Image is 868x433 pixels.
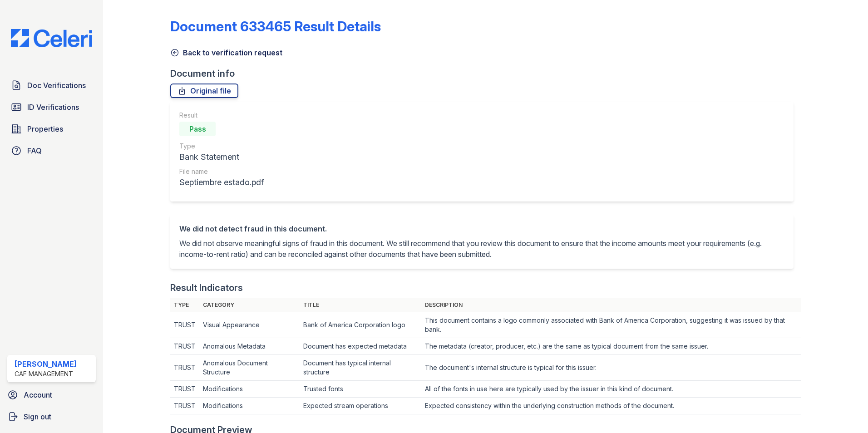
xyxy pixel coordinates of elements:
[170,18,381,34] a: Document 633465 Result Details
[300,355,421,381] td: Document has typical internal structure
[421,338,801,355] td: The metadata (creator, producer, etc.) are the same as typical document from the same issuer.
[27,123,63,134] span: Properties
[199,338,300,355] td: Anomalous Metadata
[170,281,243,294] div: Result Indicators
[179,167,264,176] div: File name
[179,111,264,120] div: Result
[27,80,86,91] span: Doc Verifications
[15,369,77,379] div: CAF Management
[170,298,199,312] th: Type
[7,120,96,138] a: Properties
[4,386,99,404] a: Account
[300,312,421,338] td: Bank of America Corporation logo
[170,338,199,355] td: TRUST
[170,67,801,80] div: Document info
[199,355,300,381] td: Anomalous Document Structure
[27,102,79,113] span: ID Verifications
[300,381,421,398] td: Trusted fonts
[27,145,42,156] span: FAQ
[170,381,199,398] td: TRUST
[421,298,801,312] th: Description
[7,76,96,94] a: Doc Verifications
[421,355,801,381] td: The document's internal structure is typical for this issuer.
[170,84,238,98] a: Original file
[300,398,421,414] td: Expected stream operations
[421,398,801,414] td: Expected consistency within the underlying construction methods of the document.
[24,411,51,422] span: Sign out
[179,238,784,260] p: We did not observe meaningful signs of fraud in this document. We still recommend that you review...
[199,398,300,414] td: Modifications
[170,355,199,381] td: TRUST
[199,381,300,398] td: Modifications
[4,408,99,426] a: Sign out
[170,312,199,338] td: TRUST
[421,312,801,338] td: This document contains a logo commonly associated with Bank of America Corporation, suggesting it...
[170,47,282,58] a: Back to verification request
[179,176,264,189] div: Septiembre estado.pdf
[300,298,421,312] th: Title
[179,151,264,163] div: Bank Statement
[24,389,52,400] span: Account
[4,29,99,47] img: CE_Logo_Blue-a8612792a0a2168367f1c8372b55b34899dd931a85d93a1a3d3e32e68fde9ad4.png
[7,142,96,160] a: FAQ
[179,142,264,151] div: Type
[179,122,216,136] div: Pass
[7,98,96,116] a: ID Verifications
[199,298,300,312] th: Category
[199,312,300,338] td: Visual Appearance
[170,398,199,414] td: TRUST
[15,359,77,369] div: [PERSON_NAME]
[421,381,801,398] td: All of the fonts in use here are typically used by the issuer in this kind of document.
[179,223,784,234] div: We did not detect fraud in this document.
[300,338,421,355] td: Document has expected metadata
